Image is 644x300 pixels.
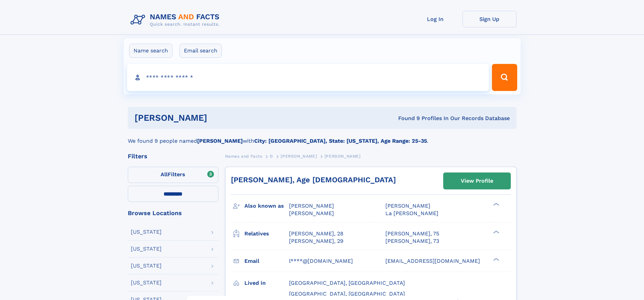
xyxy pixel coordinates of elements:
[244,200,289,212] h3: Also known as
[289,203,334,209] span: [PERSON_NAME]
[128,167,218,183] label: Filters
[161,171,168,178] span: All
[289,237,343,245] a: [PERSON_NAME], 29
[231,176,396,184] a: [PERSON_NAME], Age [DEMOGRAPHIC_DATA]
[129,44,172,58] label: Name search
[385,203,430,209] span: [PERSON_NAME]
[270,152,273,160] a: D
[281,152,317,160] a: [PERSON_NAME]
[385,237,439,245] a: [PERSON_NAME], 73
[492,257,500,261] div: ❯
[492,64,517,91] button: Search Button
[289,210,334,216] span: [PERSON_NAME]
[492,202,500,207] div: ❯
[289,230,343,237] a: [PERSON_NAME], 28
[135,114,303,122] h1: [PERSON_NAME]
[254,138,427,144] b: City: [GEOGRAPHIC_DATA], State: [US_STATE], Age Range: 25-35
[303,115,510,122] div: Found 9 Profiles In Our Records Database
[385,210,438,216] span: La [PERSON_NAME]
[128,11,225,29] img: Logo Names and Facts
[131,263,162,269] div: [US_STATE]
[492,230,500,234] div: ❯
[385,258,480,264] span: [EMAIL_ADDRESS][DOMAIN_NAME]
[131,280,162,285] div: [US_STATE]
[128,129,517,145] div: We found 9 people named with .
[128,210,218,216] div: Browse Locations
[289,291,405,297] span: [GEOGRAPHIC_DATA], [GEOGRAPHIC_DATA]
[462,11,517,27] a: Sign Up
[131,229,162,235] div: [US_STATE]
[289,280,405,286] span: [GEOGRAPHIC_DATA], [GEOGRAPHIC_DATA]
[127,64,489,91] input: search input
[131,246,162,252] div: [US_STATE]
[444,173,510,189] a: View Profile
[281,154,317,159] span: [PERSON_NAME]
[128,153,218,159] div: Filters
[244,277,289,289] h3: Lived in
[197,138,243,144] b: [PERSON_NAME]
[385,230,439,237] a: [PERSON_NAME], 75
[461,173,493,189] div: View Profile
[225,152,262,160] a: Names and Facts
[408,11,462,27] a: Log In
[325,154,361,159] span: [PERSON_NAME]
[180,44,222,58] label: Email search
[270,154,273,159] span: D
[244,228,289,239] h3: Relatives
[244,255,289,267] h3: Email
